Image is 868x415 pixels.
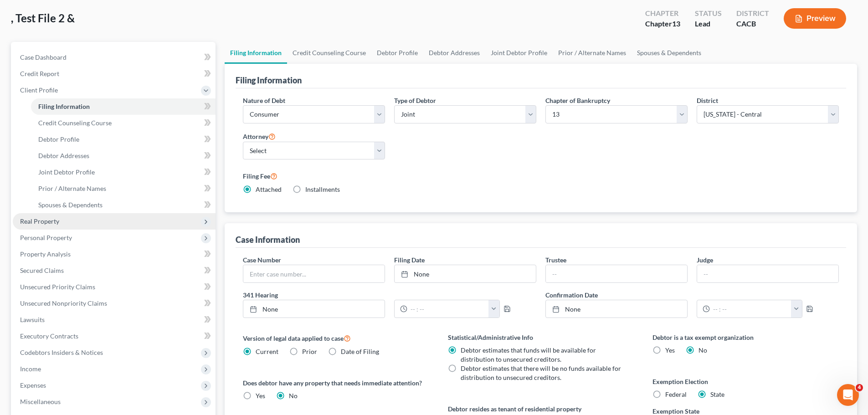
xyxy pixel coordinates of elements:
a: Property Analysis [13,246,216,262]
span: Personal Property [20,234,72,241]
input: -- : -- [710,300,791,318]
span: No [699,346,707,354]
span: Debtor estimates that there will be no funds available for distribution to unsecured creditors. [461,364,621,381]
a: Unsecured Priority Claims [13,279,216,295]
span: Joint Debtor Profile [38,168,95,176]
label: Type of Debtor [394,96,436,105]
label: Filing Fee [243,170,839,181]
span: Lawsuits [20,316,45,323]
a: None [546,300,687,318]
span: Current [256,348,278,355]
a: Filing Information [31,98,216,115]
span: Expenses [20,381,46,389]
span: Debtor estimates that funds will be available for distribution to unsecured creditors. [461,346,596,363]
a: Joint Debtor Profile [31,164,216,180]
span: Codebtors Insiders & Notices [20,348,103,356]
label: 341 Hearing [238,290,541,300]
span: Prior / Alternate Names [38,184,106,192]
span: Unsecured Nonpriority Claims [20,299,107,307]
span: State [710,390,724,398]
label: Does debtor have any property that needs immediate attention? [243,378,429,388]
span: Installments [305,185,340,193]
input: -- [546,265,687,282]
label: Judge [697,255,713,265]
span: Case Dashboard [20,53,67,61]
div: Status [695,8,722,19]
div: Case Information [236,234,300,245]
span: Miscellaneous [20,398,61,405]
div: Filing Information [236,75,302,86]
a: Unsecured Nonpriority Claims [13,295,216,312]
span: Unsecured Priority Claims [20,283,95,291]
label: Confirmation Date [541,290,843,300]
span: Prior [302,348,317,355]
span: Client Profile [20,86,58,94]
div: CACB [736,19,769,29]
span: Credit Counseling Course [38,119,112,127]
input: Enter case number... [243,265,385,282]
a: Case Dashboard [13,49,216,66]
label: Version of legal data applied to case [243,333,429,343]
span: No [289,392,298,400]
span: Yes [256,392,265,400]
label: Statistical/Administrative Info [448,333,634,342]
a: Spouses & Dependents [31,197,216,213]
a: Debtor Profile [371,42,423,64]
span: Yes [665,346,675,354]
div: Lead [695,19,722,29]
div: Chapter [645,19,680,29]
span: 13 [672,19,680,28]
a: Credit Report [13,66,216,82]
label: Attorney [243,131,276,142]
a: Prior / Alternate Names [553,42,632,64]
span: Income [20,365,41,373]
span: Debtor Addresses [38,152,89,159]
input: -- [697,265,838,282]
span: Executory Contracts [20,332,78,340]
label: Exemption Election [652,377,839,386]
span: Real Property [20,217,59,225]
a: Debtor Profile [31,131,216,148]
span: Debtor Profile [38,135,79,143]
input: -- : -- [407,300,489,318]
a: Prior / Alternate Names [31,180,216,197]
a: Debtor Addresses [31,148,216,164]
label: Debtor resides as tenant of residential property [448,404,634,414]
a: None [243,300,385,318]
span: Filing Information [38,102,90,110]
span: Federal [665,390,687,398]
div: District [736,8,769,19]
iframe: Intercom live chat [837,384,859,406]
button: Preview [784,8,846,29]
span: , Test File 2 & [11,11,75,25]
a: Secured Claims [13,262,216,279]
span: Credit Report [20,70,59,77]
div: Chapter [645,8,680,19]
label: Nature of Debt [243,96,285,105]
span: Attached [256,185,282,193]
span: Property Analysis [20,250,71,258]
a: Debtor Addresses [423,42,485,64]
span: 4 [856,384,863,391]
label: Chapter of Bankruptcy [545,96,610,105]
a: Filing Information [225,42,287,64]
span: Date of Filing [341,348,379,355]
span: Secured Claims [20,266,64,274]
a: Credit Counseling Course [31,115,216,131]
a: Joint Debtor Profile [485,42,553,64]
a: Spouses & Dependents [632,42,707,64]
label: Debtor is a tax exempt organization [652,333,839,342]
label: Filing Date [394,255,425,265]
span: Spouses & Dependents [38,201,103,209]
label: Trustee [545,255,566,265]
a: Credit Counseling Course [287,42,371,64]
a: None [395,265,536,282]
label: Case Number [243,255,281,265]
a: Executory Contracts [13,328,216,344]
label: District [697,96,718,105]
a: Lawsuits [13,312,216,328]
